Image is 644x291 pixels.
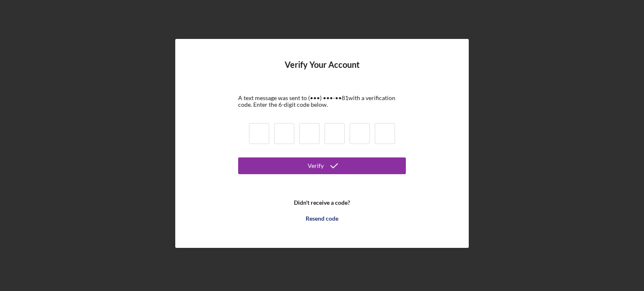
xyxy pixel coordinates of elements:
[238,210,406,227] button: Resend code
[285,60,360,82] h4: Verify Your Account
[308,157,324,174] div: Verify
[238,157,406,174] button: Verify
[294,199,350,206] b: Didn't receive a code?
[306,210,338,227] div: Resend code
[238,95,406,108] div: A text message was sent to (•••) •••-•• 81 with a verification code. Enter the 6-digit code below.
